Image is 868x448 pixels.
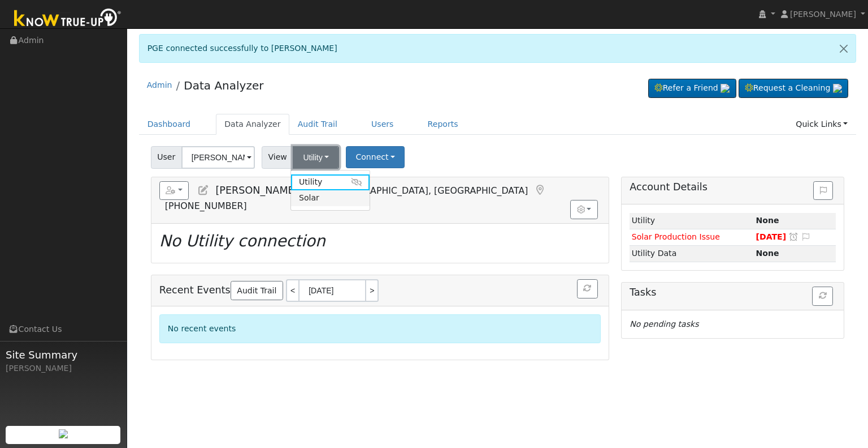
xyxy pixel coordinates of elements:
[419,114,467,135] a: Reports
[632,232,720,241] span: Solar Production Issue
[346,146,405,168] button: Connect
[756,216,779,225] strong: ID: null, authorized: 09/03/24
[181,146,255,169] input: Select a User
[721,84,730,93] img: retrieve
[630,213,754,229] td: Utility
[291,174,370,190] a: Utility
[6,362,121,374] div: [PERSON_NAME]
[788,232,798,241] a: Snooze this issue
[366,279,379,302] a: >
[197,185,210,196] a: Edit User (6516)
[630,287,836,298] h5: Tasks
[147,80,172,89] a: Admin
[787,114,856,135] a: Quick Links
[262,146,294,169] span: View
[335,185,528,196] span: [GEOGRAPHIC_DATA], [GEOGRAPHIC_DATA]
[577,279,598,298] button: Refresh
[286,279,298,302] a: <
[215,185,298,196] span: [PERSON_NAME]
[833,84,842,93] img: retrieve
[291,190,370,206] a: Solar
[363,114,402,135] a: Users
[165,200,247,211] span: [PHONE_NUMBER]
[756,232,787,241] span: [DATE]
[289,114,346,135] a: Audit Trail
[648,79,736,98] a: Refer a Friend
[139,34,857,63] div: PGE connected successfully to [PERSON_NAME]
[630,245,754,262] td: Utility Data
[293,146,339,169] button: Utility
[630,319,698,328] i: No pending tasks
[59,429,68,438] img: retrieve
[832,35,856,62] a: Close
[630,181,836,193] h5: Account Details
[151,146,182,169] span: User
[184,79,263,92] a: Data Analyzer
[739,79,848,98] a: Request a Cleaning
[216,114,289,135] a: Data Analyzer
[813,181,833,200] button: Issue History
[8,6,127,32] img: Know True-Up
[6,347,121,362] span: Site Summary
[756,249,779,258] strong: None
[231,281,283,300] a: Audit Trail
[159,279,601,302] h5: Recent Events
[790,10,856,19] span: [PERSON_NAME]
[159,314,601,343] div: No recent events
[801,233,811,241] i: Edit Issue
[159,232,325,250] i: No Utility connection
[139,114,199,135] a: Dashboard
[812,287,833,306] button: Refresh
[533,185,546,196] a: Map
